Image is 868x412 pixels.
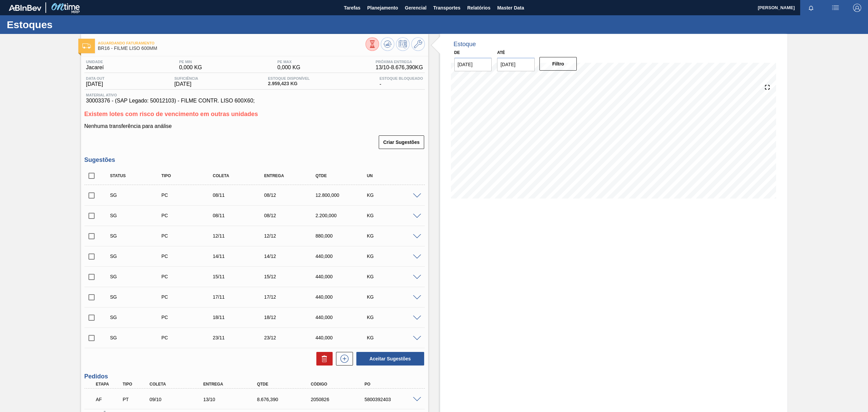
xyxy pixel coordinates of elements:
div: 2.200,000 [314,213,372,218]
div: Tipo [160,173,218,178]
div: 5800392403 [363,397,424,402]
div: KG [365,335,424,340]
div: 08/11/2025 [211,192,270,198]
div: KG [365,233,424,239]
div: 08/12/2025 [262,213,321,218]
div: Sugestão Criada [108,213,167,218]
p: AF [96,397,122,402]
button: Visão Geral dos Estoques [366,37,379,51]
p: Nenhuma transferência para análise [84,123,425,129]
div: Estoque [454,41,476,48]
div: KG [365,254,424,259]
div: 15/11/2025 [211,274,270,279]
div: Pedido de Compra [160,192,218,198]
div: 17/12/2025 [262,294,321,300]
div: Código [309,382,370,387]
span: PE MAX [277,60,300,64]
div: KG [365,192,424,198]
div: Entrega [201,382,263,387]
div: 440,000 [314,294,372,300]
div: 13/10/2025 [201,397,263,402]
span: 13/10 - 8.676,390 KG [376,64,423,71]
div: Sugestão Criada [108,233,167,239]
div: Excluir Sugestões [313,352,333,366]
span: Tarefas [344,4,360,12]
div: Coleta [211,173,270,178]
span: Aguardando Faturamento [98,41,366,45]
div: 15/12/2025 [262,274,321,279]
div: Pedido de Compra [160,254,218,259]
div: Pedido de Compra [160,233,218,239]
h1: Estoques [7,21,127,29]
div: Pedido de Compra [160,274,218,279]
h3: Sugestões [84,156,425,164]
span: Estoque Bloqueado [379,76,423,80]
div: 23/11/2025 [211,335,270,340]
h3: Pedidos [84,373,425,380]
span: Unidade [86,60,104,64]
div: 440,000 [314,315,372,320]
div: 09/10/2025 [148,397,209,402]
img: Logout [853,4,861,12]
div: KG [365,213,424,218]
div: Pedido de Compra [160,315,218,320]
button: Notificações [800,3,822,13]
div: 440,000 [314,254,372,259]
span: 2.959,423 KG [268,81,310,86]
div: Nova sugestão [333,352,353,366]
span: Material ativo [86,93,423,97]
button: Atualizar Gráfico [381,37,394,51]
span: 0,000 KG [179,64,202,71]
span: [DATE] [174,81,198,87]
div: Sugestão Criada [108,254,167,259]
div: Aceitar Sugestões [353,351,425,366]
div: Sugestão Criada [108,192,167,198]
button: Filtro [539,57,577,71]
img: TNhmsLtSVTkK8tSr43FrP2fwEKptu5GPRR3wAAAABJRU5ErkJggg== [9,5,41,11]
label: Até [497,50,505,55]
div: Criar Sugestões [379,135,425,150]
div: 8.676,390 [255,397,317,402]
div: Aguardando Faturamento [94,392,123,407]
span: Relatórios [467,4,490,12]
div: 12/11/2025 [211,233,270,239]
span: [DATE] [86,81,105,87]
span: Gerencial [405,4,427,12]
div: Entrega [262,173,321,178]
button: Programar Estoque [396,37,410,51]
input: dd/mm/yyyy [454,58,492,71]
div: Pedido de Compra [160,294,218,300]
div: Coleta [148,382,209,387]
div: Qtde [255,382,317,387]
div: Qtde [314,173,372,178]
div: 23/12/2025 [262,335,321,340]
div: 440,000 [314,274,372,279]
img: userActions [831,4,840,12]
div: KG [365,294,424,300]
span: 30003376 - (SAP Legado: 50012103) - FILME CONTR. LISO 600X60; [86,98,423,104]
div: Sugestão Criada [108,294,167,300]
div: Status [108,173,167,178]
div: UN [365,173,424,178]
span: Planejamento [367,4,398,12]
span: Existem lotes com risco de vencimento em outras unidades [84,111,258,117]
div: - [378,76,425,87]
div: 880,000 [314,233,372,239]
div: 12.800,000 [314,192,372,198]
span: Próxima Entrega [376,60,423,64]
span: Jacareí [86,64,104,71]
div: Sugestão Criada [108,335,167,340]
span: 0,000 KG [277,64,300,71]
div: Sugestão Criada [108,274,167,279]
div: 18/11/2025 [211,315,270,320]
span: Suficiência [174,76,198,80]
span: Data out [86,76,105,80]
div: 08/11/2025 [211,213,270,218]
div: 440,000 [314,335,372,340]
div: Sugestão Criada [108,315,167,320]
div: Pedido de Compra [160,335,218,340]
div: Pedido de Transferência [121,397,150,402]
div: 18/12/2025 [262,315,321,320]
span: BR16 - FILME LISO 600MM [98,46,366,51]
div: KG [365,315,424,320]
